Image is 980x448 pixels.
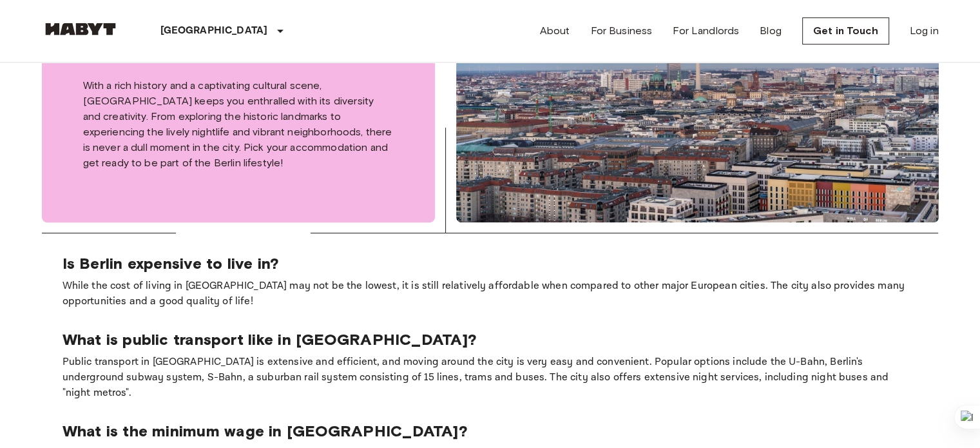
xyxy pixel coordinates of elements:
[910,23,939,39] a: Log in
[673,23,739,39] a: For Landlords
[802,17,889,44] a: Get in Touch
[590,23,652,39] a: For Business
[62,422,918,441] p: What is the minimum wage in [GEOGRAPHIC_DATA]?
[42,23,119,35] img: Habyt
[160,23,268,39] p: [GEOGRAPHIC_DATA]
[62,330,918,349] p: What is public transport like in [GEOGRAPHIC_DATA]?
[540,23,570,39] a: About
[62,355,918,401] p: Public transport in [GEOGRAPHIC_DATA] is extensive and efficient, and moving around the city is v...
[62,254,918,273] p: Is Berlin expensive to live in?
[62,278,918,309] p: While the cost of living in [GEOGRAPHIC_DATA] may not be the lowest, it is still relatively affor...
[760,23,782,39] a: Blog
[83,78,394,171] p: With a rich history and a captivating cultural scene, [GEOGRAPHIC_DATA] keeps you enthralled with...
